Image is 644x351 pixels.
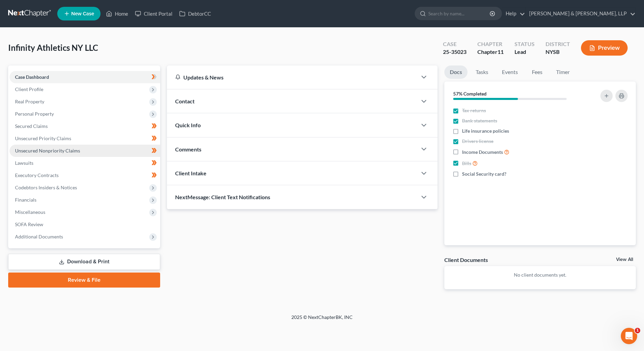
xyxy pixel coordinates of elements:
[15,197,36,203] span: Financials
[175,146,201,152] span: Comments
[15,185,77,190] span: Codebtors Insiders & Notices
[462,128,509,134] span: Life insurance policies
[15,123,48,129] span: Secured Claims
[428,7,491,20] input: Search by name...
[8,43,98,53] span: Infinity Athletics NY LLC
[502,8,525,20] a: Help
[10,169,160,181] a: Executory Contracts
[526,65,548,79] a: Fees
[443,40,466,48] div: Case
[15,234,63,239] span: Additional Documents
[103,8,132,20] a: Home
[15,209,45,215] span: Miscellaneous
[462,138,493,145] span: Drivers license
[176,8,214,20] a: DebtorCC
[477,40,504,48] div: Chapter
[546,48,570,56] div: NYSB
[175,122,201,128] span: Quick Info
[175,74,409,81] div: Updates & News
[10,218,160,231] a: SOFA Review
[10,157,160,169] a: Lawsuits
[462,149,503,156] span: Income Documents
[15,221,43,227] span: SOFA Review
[546,40,570,48] div: District
[581,40,628,56] button: Preview
[621,328,637,344] iframe: Intercom live chat
[132,8,176,20] a: Client Portal
[444,256,488,263] div: Client Documents
[10,145,160,157] a: Unsecured Nonpriority Claims
[526,8,635,20] a: [PERSON_NAME] & [PERSON_NAME], LLP
[8,273,160,288] a: Review & File
[470,65,494,79] a: Tasks
[15,135,71,141] span: Unsecured Priority Claims
[444,65,467,79] a: Docs
[128,314,516,326] div: 2025 © NextChapterBK, INC
[462,107,486,114] span: Tax returns
[15,111,54,117] span: Personal Property
[443,48,466,56] div: 25-35023
[15,86,43,92] span: Client Profile
[175,98,195,104] span: Contact
[551,65,575,79] a: Timer
[450,272,630,278] p: No client documents yet.
[71,11,94,16] span: New Case
[15,172,59,178] span: Executory Contracts
[10,132,160,145] a: Unsecured Priority Claims
[8,254,160,270] a: Download & Print
[15,160,33,166] span: Lawsuits
[462,160,471,167] span: Bills
[15,99,44,104] span: Real Property
[477,48,504,56] div: Chapter
[175,194,270,200] span: NextMessage: Client Text Notifications
[15,74,49,80] span: Case Dashboard
[462,171,506,177] span: Social Security card?
[497,48,504,55] span: 11
[15,148,80,153] span: Unsecured Nonpriority Claims
[616,257,633,262] a: View All
[453,91,487,97] strong: 57% Completed
[10,120,160,132] a: Secured Claims
[515,40,535,48] div: Status
[635,328,640,333] span: 1
[462,117,497,124] span: Bank statements
[10,71,160,83] a: Case Dashboard
[515,48,535,56] div: Lead
[496,65,523,79] a: Events
[175,170,206,176] span: Client Intake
